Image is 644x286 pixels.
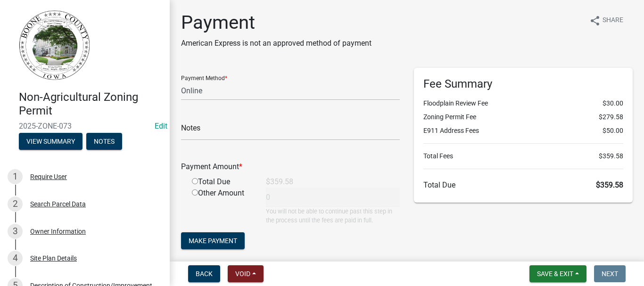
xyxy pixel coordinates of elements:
span: 2025-ZONE-073 [19,122,151,131]
button: Void [228,265,264,282]
span: Back [196,270,213,278]
div: 1 [8,169,23,184]
button: Next [594,265,626,282]
li: Zoning Permit Fee [423,112,623,122]
span: Share [603,15,623,26]
div: 2 [8,196,23,212]
div: Other Amount [185,188,259,225]
div: Payment Amount [174,161,407,172]
span: Next [602,270,618,278]
div: Search Parcel Data [30,201,86,207]
li: Floodplain Review Fee [423,98,623,108]
p: American Express is not an approved method of payment [181,38,372,49]
span: $279.58 [599,112,623,122]
button: Notes [86,133,122,150]
h6: Total Due [423,180,623,189]
div: Owner Information [30,228,86,235]
div: Site Plan Details [30,255,77,261]
h4: Non-Agricultural Zoning Permit [19,90,162,118]
div: 4 [8,251,23,266]
div: Total Due [185,176,259,188]
a: Edit [155,122,167,131]
wm-modal-confirm: Summary [19,138,83,146]
span: $30.00 [603,98,623,108]
wm-modal-confirm: Notes [86,138,122,146]
span: $359.58 [596,180,623,189]
button: Back [188,265,220,282]
i: share [589,15,601,26]
li: Total Fees [423,151,623,161]
button: shareShare [582,11,631,30]
button: Make Payment [181,232,245,249]
li: E911 Address Fees [423,126,623,136]
span: $50.00 [603,126,623,136]
h1: Payment [181,11,372,34]
button: View Summary [19,133,83,150]
span: Save & Exit [537,270,573,278]
wm-modal-confirm: Edit Application Number [155,122,167,131]
span: Make Payment [189,237,237,245]
div: Require User [30,173,67,180]
h6: Fee Summary [423,77,623,91]
div: 3 [8,224,23,239]
span: $359.58 [599,151,623,161]
button: Save & Exit [529,265,586,282]
img: Boone County, Iowa [19,10,91,81]
span: Void [235,270,250,278]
